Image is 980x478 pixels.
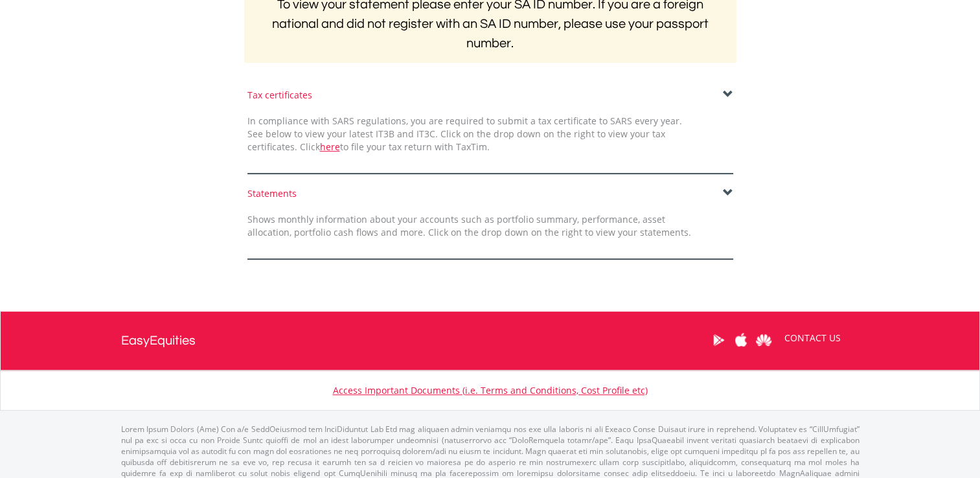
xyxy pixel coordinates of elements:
[753,320,775,360] a: Huawei
[121,312,196,370] a: EasyEquities
[320,141,340,153] a: here
[300,141,490,153] span: Click to file your tax return with TaxTim.
[775,320,850,356] a: CONTACT US
[247,187,733,200] div: Statements
[730,320,753,360] a: Apple
[333,384,648,396] a: Access Important Documents (i.e. Terms and Conditions, Cost Profile etc)
[247,89,733,102] div: Tax certificates
[247,115,682,153] span: In compliance with SARS regulations, you are required to submit a tax certificate to SARS every y...
[707,320,730,360] a: Google Play
[238,213,701,239] div: Shows monthly information about your accounts such as portfolio summary, performance, asset alloc...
